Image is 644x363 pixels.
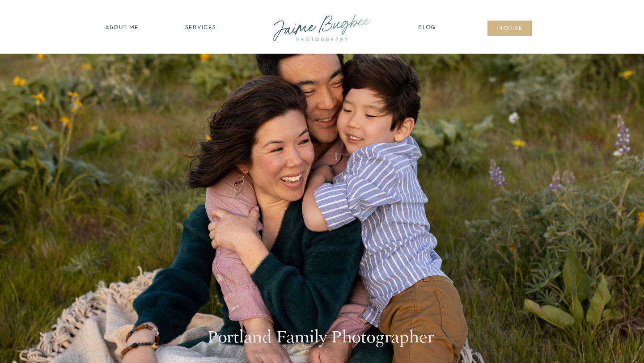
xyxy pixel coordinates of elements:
[102,24,141,33] a: about ME
[208,327,436,350] h1: Portland Family Photographer
[416,24,438,33] a: Blog
[491,25,528,34] a: inqUIre
[175,24,226,33] a: SERVICES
